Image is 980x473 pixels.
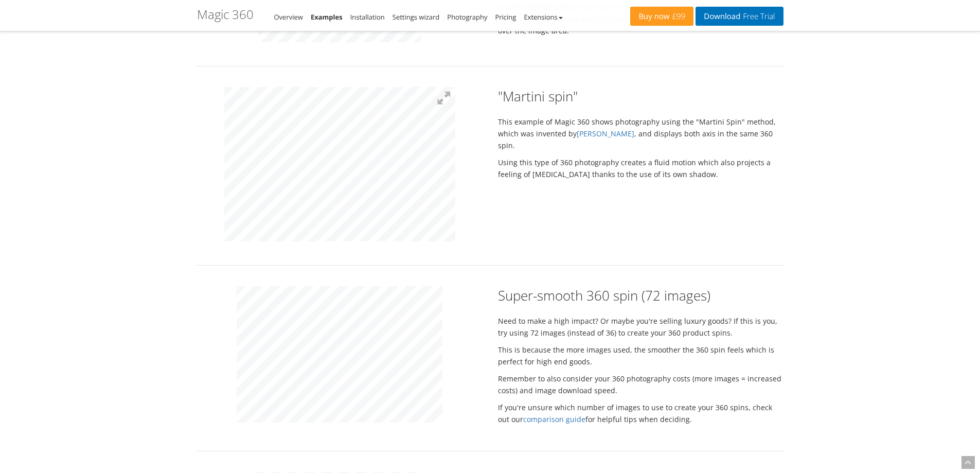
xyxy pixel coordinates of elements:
p: This is because the more images used, the smoother the 360 spin feels which is perfect for high e... [498,344,783,367]
a: Examples [311,12,343,22]
a: Pricing [495,12,516,22]
h1: Magic 360 [197,8,254,21]
p: Remember to also consider your 360 photography costs (more images = increased costs) and image do... [498,373,783,396]
a: Photography [447,12,487,22]
a: DownloadFree Trial [696,7,783,26]
p: Need to make a high impact? Or maybe you're selling luxury goods? If this is you, try using 72 im... [498,315,783,339]
a: Buy now£99 [630,7,693,26]
a: Overview [274,12,303,22]
h2: Super-smooth 360 spin (72 images) [498,286,783,305]
p: Using this type of 360 photography creates a fluid motion which also projects a feeling of [MEDIC... [498,156,783,180]
a: Installation [350,12,385,22]
span: Free Trial [740,12,775,21]
a: Extensions [524,12,562,22]
p: This example of Magic 360 shows photography using the "Martini Spin" method, which was invented b... [498,116,783,151]
a: comparison guide [523,414,585,424]
h2: "Martini spin" [498,87,783,106]
a: Settings wizard [393,12,440,22]
p: If you're unsure which number of images to use to create your 360 spins, check out our for helpfu... [498,401,783,425]
a: [PERSON_NAME] [577,129,634,138]
span: £99 [670,12,686,21]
